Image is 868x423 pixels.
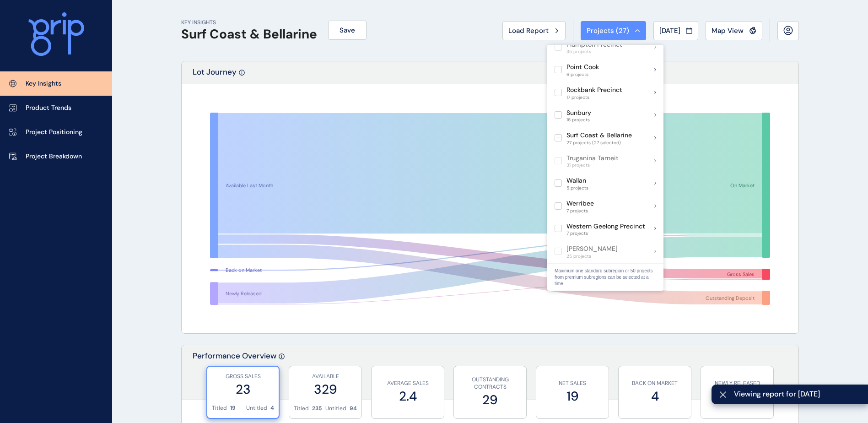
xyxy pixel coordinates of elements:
[508,26,549,35] span: Load Report
[502,21,566,40] button: Load Report
[458,391,522,409] label: 29
[181,27,317,42] h1: Surf Coast & Bellarine
[712,26,744,35] span: Map View
[566,176,588,185] p: Wallan
[587,26,629,35] span: Projects ( 27 )
[566,86,622,95] p: Rockbank Precinct
[350,405,357,412] p: 94
[212,380,274,398] label: 23
[181,19,317,27] p: KEY INSIGHTS
[230,404,236,412] p: 19
[566,254,618,259] span: 25 projects
[734,389,861,399] span: Viewing report for [DATE]
[294,405,309,412] p: Titled
[653,21,698,40] button: [DATE]
[270,404,274,412] p: 4
[623,387,686,405] label: 4
[566,163,619,168] span: 31 projects
[376,387,439,405] label: 2.4
[212,404,227,412] p: Titled
[246,404,267,412] p: Untitled
[566,108,591,118] p: Sunbury
[566,208,594,214] span: 7 projects
[193,351,276,400] p: Performance Overview
[26,79,61,88] p: Key Insights
[566,95,622,100] span: 17 projects
[566,131,632,140] p: Surf Coast & Bellarine
[566,117,591,123] span: 16 projects
[325,405,346,412] p: Untitled
[566,231,645,236] span: 7 projects
[566,154,619,163] p: Truganina Tarneit
[566,72,599,77] span: 6 projects
[706,21,762,40] button: Map View
[193,67,237,84] p: Lot Journey
[26,152,82,161] p: Project Breakdown
[566,63,599,72] p: Point Cook
[555,268,656,287] p: Maximum one standard subregion or 50 projects from premium subregions can be selected at a time.
[312,405,322,412] p: 235
[566,185,588,191] span: 5 projects
[541,387,604,405] label: 19
[541,380,604,387] p: NET SALES
[458,376,522,391] p: OUTSTANDING CONTRACTS
[294,380,357,398] label: 329
[340,26,355,35] span: Save
[566,244,618,254] p: [PERSON_NAME]
[659,26,680,35] span: [DATE]
[328,21,367,40] button: Save
[581,21,646,40] button: Projects (27)
[566,222,645,231] p: Western Geelong Precinct
[566,199,594,208] p: Werribee
[26,128,82,137] p: Project Positioning
[566,140,632,146] span: 27 projects (27 selected)
[566,40,622,49] p: Plumpton Precinct
[706,387,769,405] label: 47
[566,49,622,54] span: 35 projects
[26,103,71,113] p: Product Trends
[706,380,769,387] p: NEWLY RELEASED
[212,373,274,380] p: GROSS SALES
[294,373,357,380] p: AVAILABLE
[376,380,439,387] p: AVERAGE SALES
[623,380,686,387] p: BACK ON MARKET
